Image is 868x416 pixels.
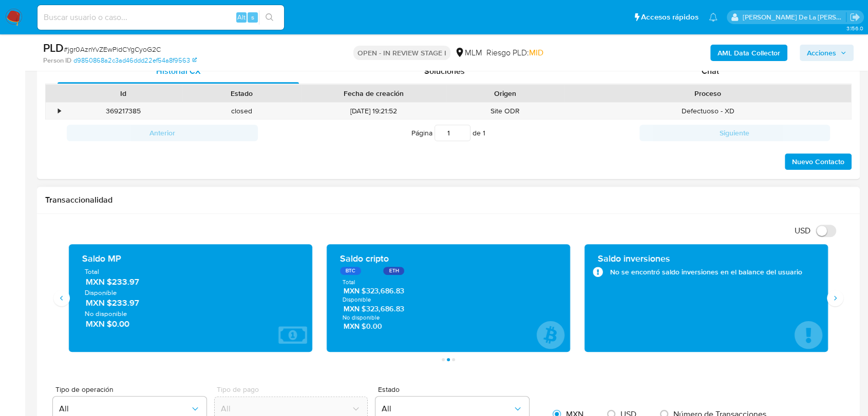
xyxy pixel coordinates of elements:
p: javier.gutierrez@mercadolibre.com.mx [743,12,846,22]
b: Person ID [43,56,71,65]
button: Siguiente [639,125,831,141]
div: Defectuoso - XD [564,103,851,120]
span: # jgr0AznYvZEwPidCYgCyoG2C [64,44,161,54]
span: Alt [237,12,246,22]
div: Origen [453,88,557,98]
div: Id [71,88,175,98]
span: Riesgo PLD: [486,47,543,58]
span: 3.156.0 [846,24,863,32]
span: Página de [411,125,485,141]
input: Buscar usuario o caso... [37,11,284,24]
div: 369217385 [64,103,182,120]
div: Fecha de creación [308,88,439,98]
button: Anterior [67,125,258,141]
div: Proceso [572,88,844,98]
b: AML Data Collector [718,45,780,61]
div: [DATE] 19:21:52 [301,103,446,120]
button: AML Data Collector [710,45,787,61]
a: d9850868a2c3ad46ddd22ef54a8f9563 [73,56,197,65]
span: Nuevo Contacto [792,154,844,169]
div: Site ODR [446,103,564,120]
div: closed [182,103,301,120]
button: search-icon [259,10,280,25]
span: 1 [483,128,485,138]
span: MID [529,47,543,58]
p: OPEN - IN REVIEW STAGE I [353,46,450,60]
b: PLD [43,39,64,56]
div: MLM [455,47,482,58]
span: Acciones [807,45,836,61]
button: Acciones [800,45,854,61]
span: s [251,12,254,22]
button: Nuevo Contacto [785,153,852,170]
a: Salir [850,12,860,23]
a: Notificaciones [709,13,718,22]
div: • [58,106,61,116]
div: Estado [190,88,294,98]
span: Accesos rápidos [641,12,699,23]
h1: Transaccionalidad [45,195,852,205]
